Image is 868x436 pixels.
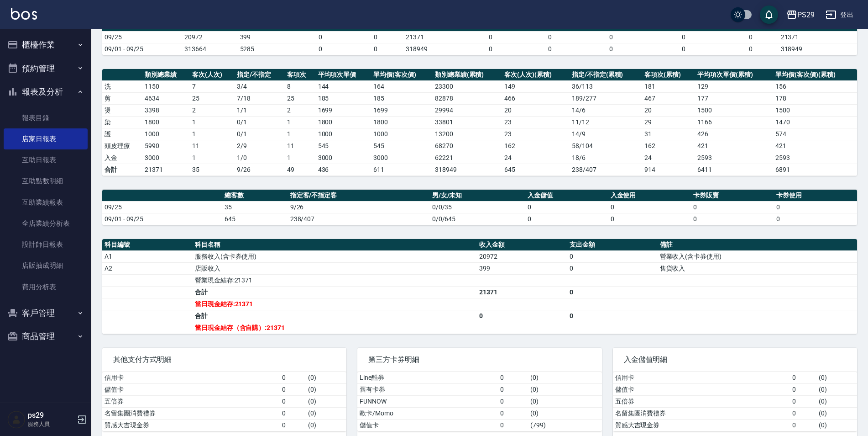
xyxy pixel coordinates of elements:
td: 1 [190,128,235,140]
td: 421 [695,140,773,152]
td: 18 / 6 [570,152,642,164]
td: 0 [477,310,567,322]
a: 互助業績報表 [4,192,88,213]
td: 0 [498,383,528,395]
a: 互助日報表 [4,149,88,170]
td: 09/25 [102,201,222,213]
td: 0 [723,43,778,55]
td: 0 [577,43,644,55]
td: 五倍券 [102,395,280,407]
a: 店家日報表 [4,128,88,149]
a: 店販抽成明細 [4,255,88,276]
td: 0 [348,43,403,55]
td: 0 [525,213,608,225]
td: 545 [371,140,433,152]
td: 49 [285,164,315,175]
td: 2593 [773,152,857,164]
td: 3000 [371,152,433,164]
table: a dense table [102,190,857,225]
td: 23 [502,128,569,140]
td: 染 [102,116,142,128]
td: 313664 [182,43,237,55]
span: 第三方卡券明細 [368,355,591,364]
td: 店販收入 [193,262,477,274]
td: 0 [522,31,577,43]
td: 9/26 [288,201,430,213]
td: ( 0 ) [816,383,857,395]
td: 1000 [371,128,433,140]
td: 0 [459,31,522,43]
td: 1800 [142,116,190,128]
td: 144 [316,80,371,92]
td: 0 [280,383,306,395]
td: 24 [642,152,695,164]
td: 3000 [316,152,371,164]
th: 類別總業績(累積) [433,69,502,81]
td: 0 [774,201,857,213]
td: 399 [477,262,567,274]
td: ( 0 ) [528,395,601,407]
td: 129 [695,80,773,92]
th: 卡券販賣 [691,190,774,202]
td: 名留集團消費禮券 [102,407,280,419]
td: 9/26 [235,164,285,175]
td: 0 [498,407,528,419]
button: save [760,5,778,24]
td: 2 [190,104,235,116]
td: 13200 [433,128,502,140]
td: 名留集團消費禮券 [613,407,790,419]
td: ( 0 ) [528,383,601,395]
td: 23300 [433,80,502,92]
div: PS29 [797,9,815,21]
td: 1 / 0 [235,152,285,164]
td: ( 0 ) [306,395,346,407]
td: 426 [695,128,773,140]
td: 156 [773,80,857,92]
th: 備註 [658,239,857,251]
button: 櫃檯作業 [4,33,88,57]
td: 1 [285,152,315,164]
td: 35 [190,164,235,175]
td: ( 0 ) [306,407,346,419]
td: 營業現金結存:21371 [193,274,477,286]
td: 0 [280,419,306,431]
td: 1500 [695,104,773,116]
td: 09/01 - 09/25 [102,43,182,55]
td: 0 [567,262,658,274]
table: a dense table [102,372,346,431]
td: 1000 [316,128,371,140]
td: 645 [502,164,569,175]
button: 報表及分析 [4,80,88,104]
td: 4634 [142,92,190,104]
td: 0 [280,395,306,407]
th: 客項次(累積) [642,69,695,81]
td: 545 [316,140,371,152]
button: PS29 [783,5,818,24]
td: 0 [293,43,348,55]
td: A1 [102,250,193,262]
td: 5990 [142,140,190,152]
td: 1 [190,116,235,128]
th: 單均價(客次價) [371,69,433,81]
td: 178 [773,92,857,104]
td: 1699 [371,104,433,116]
td: 1 [285,128,315,140]
th: 指定/不指定(累積) [570,69,642,81]
td: 436 [316,164,371,175]
th: 平均項次單價 [316,69,371,81]
td: 燙 [102,104,142,116]
td: 五倍券 [613,395,790,407]
td: 3000 [142,152,190,164]
td: 399 [238,31,293,43]
td: 8 [285,80,315,92]
td: 185 [316,92,371,104]
th: 男/女/未知 [430,190,525,202]
td: 25 [190,92,235,104]
td: 1 [190,152,235,164]
td: 洗 [102,80,142,92]
td: 11 [285,140,315,152]
td: 服務收入(含卡券使用) [193,250,477,262]
td: 2 [285,104,315,116]
td: 181 [642,80,695,92]
td: 21371 [142,164,190,175]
